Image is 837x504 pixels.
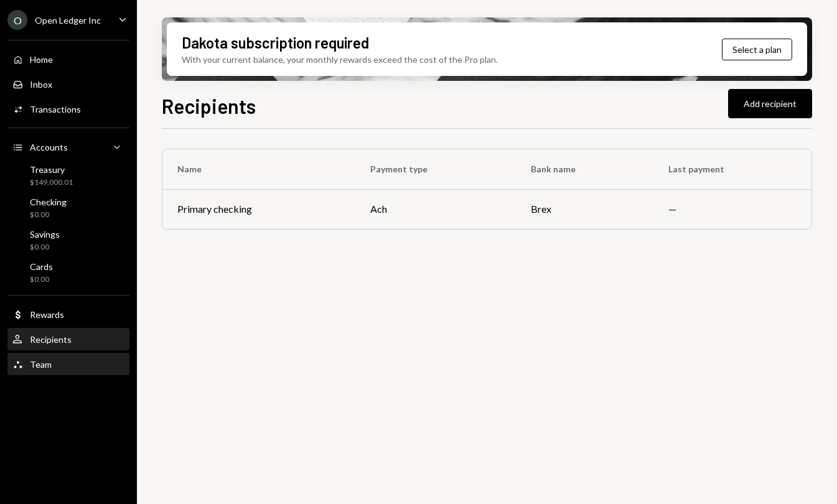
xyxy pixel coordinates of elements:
div: Accounts [30,142,68,152]
div: Checking [30,197,67,207]
button: Add recipient [728,89,812,118]
a: Transactions [7,98,129,120]
div: Home [30,54,53,65]
td: — [653,189,811,229]
div: Dakota subscription required [182,32,369,53]
div: $0.00 [30,274,53,285]
a: Checking$0.00 [7,193,129,223]
div: With your current balance, your monthly rewards exceed the cost of the Pro plan. [182,53,498,66]
div: Open Ledger Inc [35,15,101,26]
div: Team [30,359,52,370]
div: ach [370,202,501,217]
div: $0.00 [30,242,60,253]
th: Name [162,149,355,189]
div: Inbox [30,79,52,90]
th: Bank name [516,149,653,189]
a: Inbox [7,73,129,95]
div: O [7,10,27,30]
a: Accounts [7,136,129,158]
div: $149,000.01 [30,177,73,188]
h1: Recipients [162,93,256,118]
div: Savings [30,229,60,240]
th: Last payment [653,149,811,189]
th: Payment type [355,149,516,189]
td: Brex [516,189,653,229]
div: Recipients [30,334,72,345]
a: Recipients [7,328,129,350]
div: Primary checking [177,202,252,217]
div: Cards [30,261,53,272]
div: Treasury [30,164,73,175]
a: Savings$0.00 [7,225,129,255]
button: Select a plan [722,39,792,60]
a: Rewards [7,303,129,325]
a: Treasury$149,000.01 [7,161,129,190]
a: Cards$0.00 [7,258,129,287]
div: Rewards [30,309,64,320]
div: $0.00 [30,210,67,220]
div: Transactions [30,104,81,114]
a: Team [7,353,129,375]
a: Home [7,48,129,70]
